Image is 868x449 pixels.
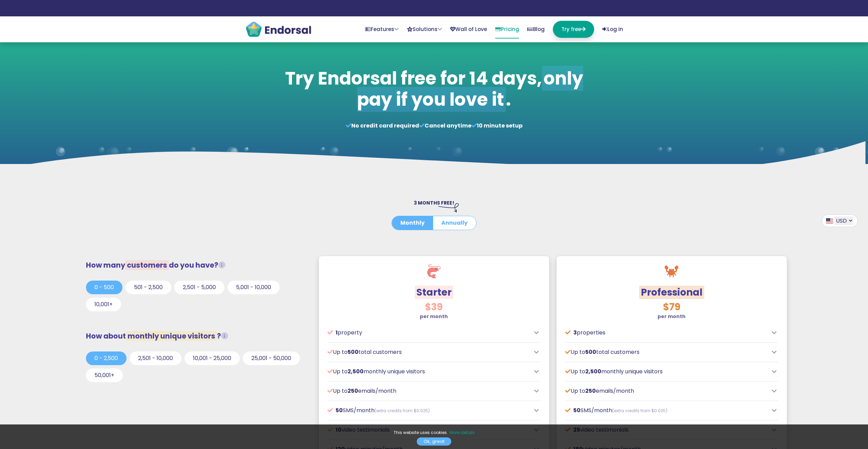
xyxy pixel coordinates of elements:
[125,260,169,270] span: customers
[438,203,459,212] img: arrow-right-down.svg
[585,348,596,356] span: 500
[348,368,364,375] span: 2,500
[420,313,448,320] strong: per month
[281,68,587,110] h1: Try Endorsal free for 14 days, .
[612,408,667,414] span: (extra credits from $0.025)
[602,21,623,38] a: Log in
[427,265,441,278] img: shrimp.svg
[573,329,577,336] span: 3
[565,387,768,395] p: Up to emails/month
[86,369,123,382] button: 50,001+
[86,298,121,311] button: 10,001+
[585,368,601,375] span: 2,500
[281,122,587,130] p: No credit card required Cancel anytime 10 minute setup
[450,430,475,436] a: More details
[565,329,768,337] p: properties
[348,348,358,356] span: 500
[433,216,476,230] button: Annually
[86,261,307,269] h3: How many do you have?
[348,387,358,395] span: 250
[218,261,225,269] i: Total customers from whom you request testimonials/reviews.
[450,21,487,38] a: Wall of Love
[86,332,307,340] h3: How about ?
[245,21,312,38] img: endorsal-logo@2x.png
[327,406,530,415] p: SMS/month
[565,348,768,356] p: Up to total customers
[415,286,453,299] span: Starter
[327,387,530,395] p: Up to emails/month
[663,300,680,314] span: $79
[7,430,861,436] p: This website uses cookies.
[336,329,338,336] span: 1
[374,408,430,414] span: (extra credits from $0.025)
[126,281,171,294] button: 501 - 2,500
[665,265,678,278] img: crab.svg
[417,437,451,446] a: Ok, great
[553,21,594,38] a: Try free
[425,300,443,314] span: $39
[565,406,768,415] p: SMS/month
[327,329,530,337] p: property
[407,21,442,38] a: Solutions
[130,351,181,365] button: 2,501 - 10,000
[86,281,122,294] button: 0 - 500
[639,286,704,299] span: Professional
[573,406,580,414] span: 50
[527,21,545,38] a: Blog
[126,331,217,341] span: monthly unique visitors
[658,313,686,320] strong: per month
[227,281,280,294] button: 5,001 - 10,000
[86,351,127,365] button: 0 - 2,500
[495,21,519,39] a: Pricing
[327,368,530,376] p: Up to monthly unique visitors
[327,348,530,356] p: Up to total customers
[365,21,399,38] a: Features
[565,368,768,376] p: Up to monthly unique visitors
[243,351,300,365] button: 25,001 - 50,000
[336,406,343,414] span: 50
[357,66,583,112] span: only pay if you love it
[221,332,228,340] i: Unique visitors that view our social proof tools (widgets, FOMO popups or Wall of Love) on your w...
[392,216,433,230] button: Monthly
[185,351,240,365] button: 10,001 - 25,000
[174,281,224,294] button: 2,501 - 5,000
[585,387,596,395] span: 250
[414,199,454,206] span: 3 MONTHS FREE!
